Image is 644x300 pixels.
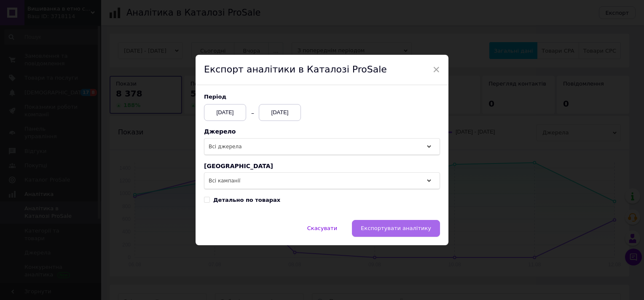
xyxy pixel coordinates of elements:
span: Детально по товарах [213,197,280,203]
button: Експортувати аналітику [352,220,440,237]
span: Всі джерела [209,144,242,150]
div: Експорт аналітики в Каталозі ProSale [196,55,448,85]
span: [GEOGRAPHIC_DATA] [204,163,273,169]
span: Експортувати аналітику [361,225,431,231]
div: [DATE] [259,104,301,121]
span: Джерело [204,128,236,135]
span: Всі кампанії [209,178,240,184]
span: Скасувати [307,225,337,231]
button: Скасувати [298,220,346,237]
span: × [432,62,440,77]
label: Період [204,94,301,100]
div: [DATE] [204,104,246,121]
